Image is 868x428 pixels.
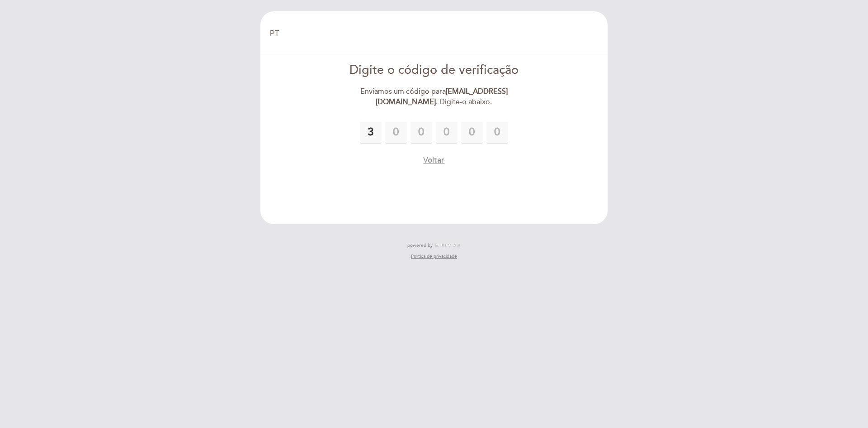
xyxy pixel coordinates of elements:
input: 0 [360,122,382,144]
input: 0 [486,122,508,144]
button: Voltar [423,154,444,166]
input: 0 [461,122,483,144]
div: Digite o código de verificação [330,62,538,79]
input: 0 [436,122,458,144]
div: Enviamos um código para . Digite-o abaixo. [330,87,538,107]
strong: [EMAIL_ADDRESS][DOMAIN_NAME] [376,87,508,106]
span: powered by [407,242,433,249]
a: Política de privacidade [411,253,457,260]
input: 0 [410,122,432,144]
img: MEITRE [435,243,461,248]
a: powered by [407,242,461,249]
input: 0 [385,122,407,144]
